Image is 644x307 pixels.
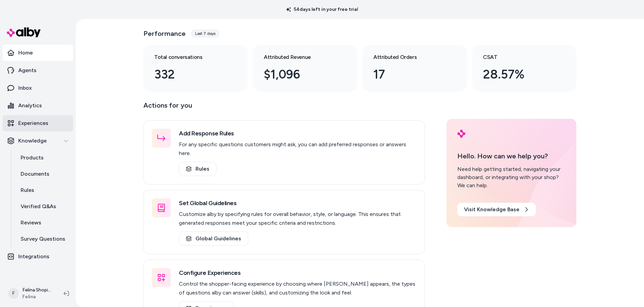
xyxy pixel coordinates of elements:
[21,170,49,178] p: Documents
[22,287,53,293] p: Felina Shopify
[457,203,536,216] a: Visit Knowledge Base
[21,235,65,243] p: Survey Questions
[14,166,73,182] a: Documents
[483,53,555,61] h3: CSAT
[21,202,56,211] p: Verified Q&As
[179,198,416,208] h3: Set Global Guidelines
[8,288,19,299] span: F
[14,215,73,231] a: Reviews
[179,129,416,138] h3: Add Response Rules
[179,232,248,246] a: Global Guidelines
[14,231,73,247] a: Survey Questions
[7,27,41,37] img: alby Logo
[483,65,555,84] div: 28.57%
[179,140,416,158] p: For any specific questions customers might ask, you can add preferred responses or answers here.
[21,186,34,194] p: Rules
[373,65,445,84] div: 17
[282,6,362,13] p: 54 days left in your free trial
[457,151,566,161] p: Hello. How can we help you?
[264,53,336,61] h3: Attributed Revenue
[179,162,216,176] a: Rules
[22,293,53,300] span: Felina
[264,65,336,84] div: $1,096
[143,100,425,116] p: Actions for you
[3,62,73,79] a: Agents
[14,150,73,166] a: Products
[18,66,37,74] p: Agents
[179,210,416,227] p: Customize alby by specifying rules for overall behavior, style, or language. This ensures that ge...
[21,154,44,162] p: Products
[18,253,49,261] p: Integrations
[457,130,465,138] img: alby Logo
[179,268,416,278] h3: Configure Experiences
[191,29,220,38] div: Last 7 days
[21,219,41,227] p: Reviews
[457,165,566,190] div: Need help getting started, navigating your dashboard, or integrating with your shop? We can help.
[143,45,248,92] a: Total conversations 332
[3,45,73,61] a: Home
[253,45,357,92] a: Attributed Revenue $1,096
[373,53,445,61] h3: Attributed Orders
[18,84,32,92] p: Inbox
[18,119,48,127] p: Experiences
[363,45,467,92] a: Attributed Orders 17
[154,65,226,84] div: 332
[14,182,73,198] a: Rules
[18,137,47,145] p: Knowledge
[4,283,58,304] button: FFelina ShopifyFelina
[3,248,73,265] a: Integrations
[472,45,576,92] a: CSAT 28.57%
[3,115,73,131] a: Experiences
[143,29,186,38] h3: Performance
[3,80,73,96] a: Inbox
[18,49,33,57] p: Home
[179,280,416,297] p: Control the shopper-facing experience by choosing where [PERSON_NAME] appears, the types of quest...
[154,53,226,61] h3: Total conversations
[3,133,73,149] button: Knowledge
[3,97,73,114] a: Analytics
[18,102,42,110] p: Analytics
[14,198,73,215] a: Verified Q&As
